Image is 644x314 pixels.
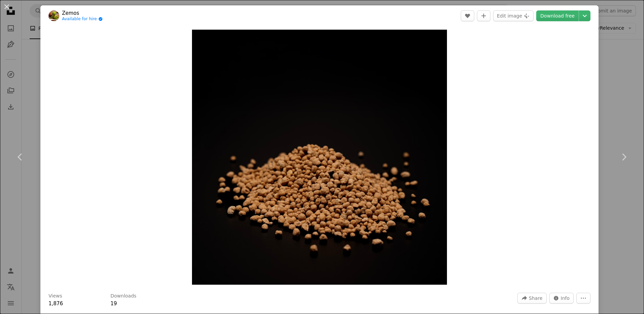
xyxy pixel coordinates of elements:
span: 19 [110,301,117,307]
button: Add to Collection [477,10,490,21]
button: Choose download size [579,10,590,21]
img: Pile of small, light brown granular material on black. [192,30,447,285]
a: Next [604,125,644,189]
img: Go to Zemos's profile [49,10,59,21]
button: Like [461,10,474,21]
span: 1,876 [49,301,63,307]
a: Zemos [62,10,103,17]
button: Edit image [493,10,534,21]
span: Share [529,293,542,303]
a: Available for hire [62,17,103,22]
h3: Views [49,293,62,300]
span: Info [561,293,570,303]
button: Zoom in on this image [192,30,447,285]
a: Download free [536,10,579,21]
button: Stats about this image [549,293,574,304]
button: More Actions [576,293,590,304]
h3: Downloads [110,293,136,300]
button: Share this image [517,293,546,304]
